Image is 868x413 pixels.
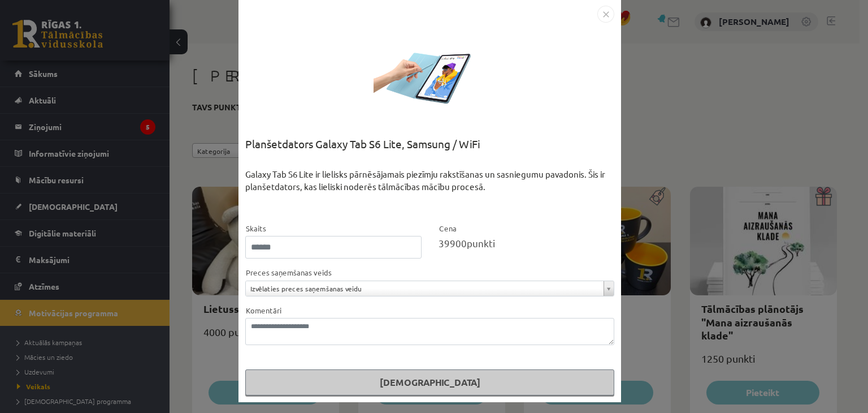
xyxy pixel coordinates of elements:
[245,267,332,278] label: Preces saņemšanas veids
[439,236,615,251] div: punkti
[245,168,614,222] div: Galaxy Tab S6 Lite ir lielisks pārnēsājamais piezīmju rakstīšanas un sasniegumu pavadonis. Šis ir...
[250,281,599,296] span: Izvēlaties preces saņemšanas veidu
[246,281,614,296] a: Izvēlaties preces saņemšanas veidu
[245,136,614,168] div: Planšetdators Galaxy Tab S6 Lite, Samsung / WiFi
[597,7,614,18] a: Close
[597,6,614,23] img: motivation-modal-close-c4c6120e38224f4335eb81b515c8231475e344d61debffcd306e703161bf1fac.png
[245,223,266,234] label: Skaits
[439,223,457,234] label: Cena
[245,369,614,395] button: [DEMOGRAPHIC_DATA]
[245,305,281,316] label: Komentāri
[439,237,467,249] span: 39900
